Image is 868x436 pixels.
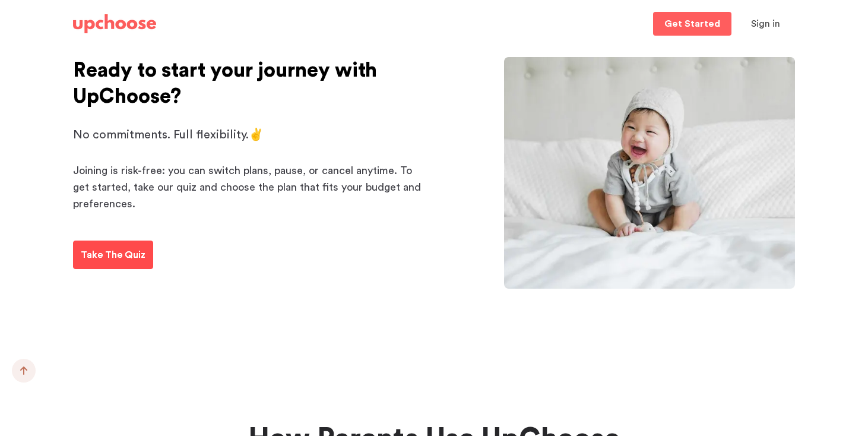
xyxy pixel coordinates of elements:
[73,162,423,212] p: Joining is risk-free: you can switch plans, pause, or cancel anytime. To get started, take our qu...
[751,19,780,29] span: Sign in
[736,12,795,36] button: Sign in
[73,12,156,36] a: UpChoose
[73,14,156,33] img: UpChoose
[73,241,153,269] a: Take The Quiz
[73,127,423,143] h3: No commitments. Full flexibility.✌️
[653,12,731,36] a: Get Started
[73,60,377,106] span: Ready to start your journey with UpChoose?
[664,19,720,29] p: Get Started
[81,248,145,262] p: Take The Quiz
